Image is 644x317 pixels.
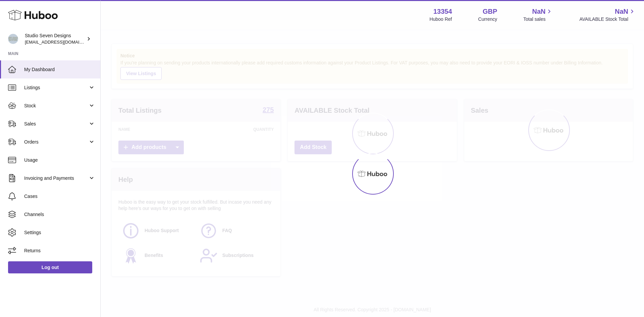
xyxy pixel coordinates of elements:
[523,16,553,22] span: Total sales
[24,229,95,236] span: Settings
[478,16,497,22] div: Currency
[615,7,628,16] span: NaN
[24,139,88,145] span: Orders
[532,7,545,16] span: NaN
[579,7,636,22] a: NaN AVAILABLE Stock Total
[8,34,18,44] img: contact.studiosevendesigns@gmail.com
[24,66,95,73] span: My Dashboard
[8,261,92,273] a: Log out
[579,16,636,22] span: AVAILABLE Stock Total
[25,33,85,45] div: Studio Seven Designs
[25,39,99,45] span: [EMAIL_ADDRESS][DOMAIN_NAME]
[24,248,95,254] span: Returns
[24,121,88,127] span: Sales
[433,7,452,16] strong: 13354
[24,211,95,218] span: Channels
[24,175,88,181] span: Invoicing and Payments
[24,193,95,200] span: Cases
[24,157,95,163] span: Usage
[24,85,88,91] span: Listings
[24,103,88,109] span: Stock
[523,7,553,22] a: NaN Total sales
[430,16,452,22] div: Huboo Ref
[483,7,497,16] strong: GBP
